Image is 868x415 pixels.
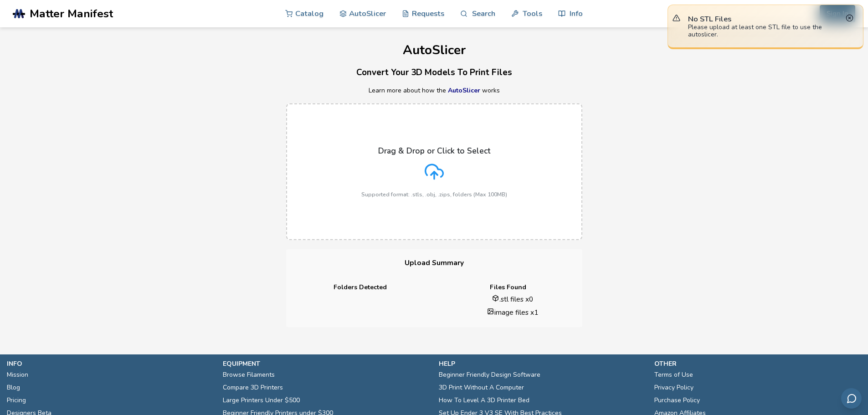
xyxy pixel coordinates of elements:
[223,359,430,369] p: equipment
[7,394,26,407] a: Pricing
[439,381,524,394] a: 3D Print Without A Computer
[7,359,214,369] p: info
[654,359,861,369] p: other
[688,24,843,38] div: Please upload at least one STL file to use the autoslicer.
[841,388,862,409] button: Send feedback via email
[293,284,428,291] h4: Folders Detected
[450,294,576,304] li: .stl files x 0
[439,359,646,369] p: help
[450,307,576,317] li: image files x 1
[223,394,300,407] a: Large Printers Under $500
[7,369,28,381] a: Mission
[286,249,582,277] h3: Upload Summary
[30,7,113,20] span: Matter Manifest
[7,381,20,394] a: Blog
[654,394,700,407] a: Purchase Policy
[654,381,693,394] a: Privacy Policy
[223,369,275,381] a: Browse Filaments
[378,146,490,155] p: Drag & Drop or Click to Select
[448,86,480,95] a: AutoSlicer
[439,394,529,407] a: How To Level A 3D Printer Bed
[223,381,283,394] a: Compare 3D Printers
[441,284,576,291] h4: Files Found
[654,369,693,381] a: Terms of Use
[361,191,507,198] p: Supported format: .stls, .obj, .zips, folders (Max 100MB)
[439,369,540,381] a: Beginner Friendly Design Software
[688,14,843,24] p: No STL Files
